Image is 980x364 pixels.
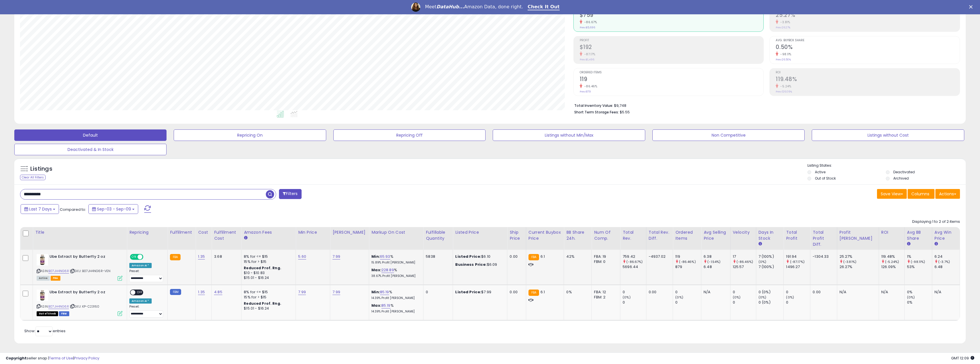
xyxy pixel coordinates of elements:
div: Total Profit [786,229,808,241]
a: 85.19 [380,289,389,295]
div: N/A [840,290,874,295]
div: % [371,254,419,265]
button: Actions [935,189,960,199]
div: 1% [907,254,932,259]
div: 0.00 [510,254,521,259]
div: 0 [675,290,701,295]
div: 3.68 [214,254,237,259]
button: Save View [877,189,907,199]
label: Out of Stock [815,176,836,181]
div: Fulfillment [170,229,193,235]
span: FBA [51,276,60,281]
small: Prev: 126.09% [776,90,792,93]
div: % [371,303,419,314]
small: (0%) [907,295,915,300]
div: 5838 [426,254,448,259]
span: ROI [776,71,960,74]
small: FBA [170,254,181,260]
button: Sep-03 - Sep-09 [88,204,138,214]
div: Clear All Filters [20,175,45,180]
div: 1496.27 [786,264,810,269]
span: Profit [580,39,764,42]
h2: $759 [580,12,764,19]
small: (-98.11%) [911,259,925,264]
button: Last 7 Days [21,204,59,214]
small: (0%) [759,295,767,300]
span: 6.1 [541,254,545,259]
a: 65.93 [380,254,390,259]
img: Profile image for Georgie [411,3,420,12]
div: 119.48% [881,254,904,259]
li: $9,748 [574,102,956,109]
div: FBM: 0 [594,259,616,264]
a: 1.35 [198,254,205,259]
div: Fulfillment Cost [214,229,239,241]
small: Avg Win Price. [935,241,938,247]
button: Repricing Off [333,129,486,141]
span: FBM [59,311,69,316]
div: 15% for > $15 [244,259,291,264]
div: 125.57 [733,264,756,269]
div: -1304.33 [813,254,832,259]
a: Check It Out [528,4,560,10]
button: Default [14,129,167,141]
button: Repricing On [174,129,326,141]
label: Active [815,170,825,174]
span: | SKU: KP-C23160 [70,304,100,309]
div: 17 [733,254,756,259]
div: 6.48 [704,264,730,269]
small: (-3.7%) [938,259,950,264]
strong: Copyright [6,355,27,361]
i: DataHub... [436,4,464,9]
span: Last 7 Days [29,206,52,212]
b: Ube Extract by Butterfly 2 oz [50,254,119,261]
a: 228.89 [381,267,394,273]
a: Privacy Policy [74,355,99,361]
h2: 119 [580,76,764,84]
h2: 25.27% [776,12,960,19]
small: FBA [528,254,539,260]
div: 759.42 [623,254,646,259]
div: 0.00 [510,290,521,295]
small: (0%) [759,259,767,264]
button: Non Competitive [652,129,805,141]
p: Listing States: [807,163,966,168]
span: Avg. Buybox Share [776,39,960,42]
b: Reduced Prof. Rng. [244,265,281,270]
div: $7.99 [455,290,503,295]
span: Columns [911,191,929,197]
b: Total Inventory Value: [574,103,613,108]
small: (-3.81%) [843,259,856,264]
button: Listings without Cost [812,129,964,141]
div: 0.00 [649,290,668,295]
div: Velocity [733,229,754,235]
div: N/A [881,290,900,295]
div: 25.27% [840,254,879,259]
p: 14.39% Profit [PERSON_NAME] [371,310,419,314]
button: Deactivated & In Stock [14,144,167,155]
div: Amazon AI * [129,298,152,304]
button: Columns [908,189,935,199]
div: Amazon AI * [129,263,152,268]
div: Preset: [129,269,163,282]
div: 15% for > $15 [244,295,291,300]
small: (0%) [733,295,741,300]
div: Repricing [129,229,165,235]
div: 8% for <= $15 [244,254,291,259]
small: -3.81% [778,20,790,24]
div: Ship Price [510,229,523,241]
div: 0 [786,300,810,305]
div: 0 (0%) [759,290,784,295]
span: All listings that are currently out of stock and unavailable for purchase on Amazon [37,311,58,316]
p: 14.39% Profit [PERSON_NAME] [371,296,419,300]
div: 0% [566,290,587,295]
h2: 0.50% [776,44,960,52]
div: ASIN: [37,254,122,280]
small: -87.17% [582,52,595,56]
b: Reduced Prof. Rng. [244,301,281,306]
small: (0%) [786,295,794,300]
div: Listed Price [455,229,505,235]
div: 53% [907,264,932,269]
label: Archived [893,176,909,181]
div: Avg BB Share [907,229,930,241]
